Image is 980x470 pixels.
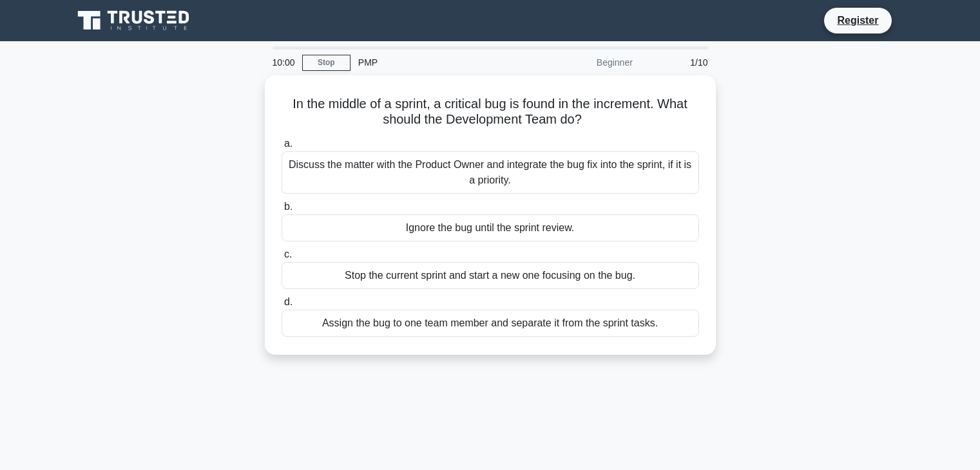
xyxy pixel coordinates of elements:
[265,50,302,75] div: 10:00
[284,296,293,307] span: d.
[351,50,528,75] div: PMP
[282,262,699,289] div: Stop the current sprint and start a new one focusing on the bug.
[284,201,293,212] span: b.
[280,96,700,128] h5: In the middle of a sprint, a critical bug is found in the increment. What should the Development ...
[829,12,886,28] a: Register
[282,310,699,337] div: Assign the bug to one team member and separate it from the sprint tasks.
[284,249,292,259] span: c.
[528,50,640,75] div: Beginner
[284,138,293,149] span: a.
[302,55,351,71] a: Stop
[282,214,699,241] div: Ignore the bug until the sprint review.
[282,151,699,194] div: Discuss the matter with the Product Owner and integrate the bug fix into the sprint, if it is a p...
[640,50,716,75] div: 1/10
